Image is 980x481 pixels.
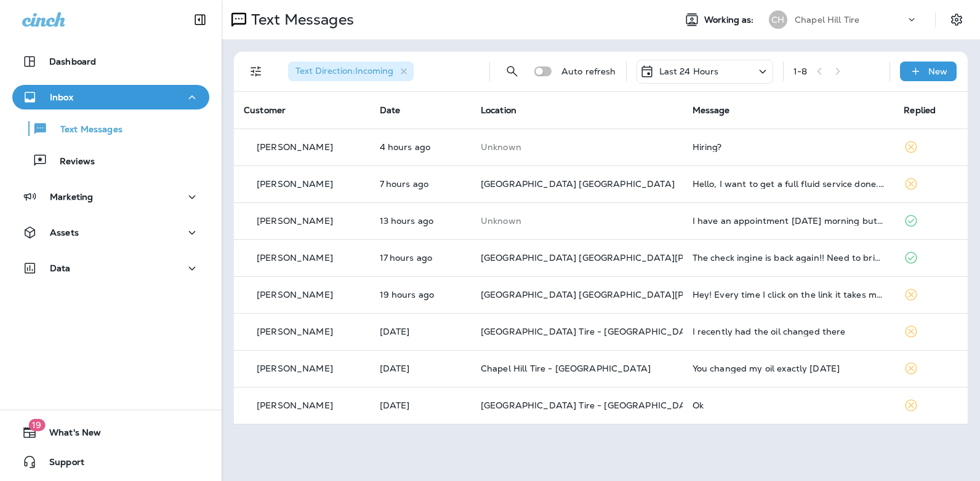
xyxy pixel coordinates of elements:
[246,10,354,29] p: Text Messages
[50,263,71,273] p: Data
[693,400,885,410] div: Ok
[50,192,93,202] p: Marketing
[693,179,885,189] div: Hello, I want to get a full fluid service done. Transmission, break, and coolant. Can you give me...
[49,57,96,66] p: Dashboard
[704,15,757,25] span: Working as:
[37,427,101,442] span: What's New
[500,59,524,84] button: Search Messages
[12,256,209,280] button: Data
[380,290,461,300] p: Aug 14, 2025 02:54 PM
[481,289,751,300] span: [GEOGRAPHIC_DATA] [GEOGRAPHIC_DATA][PERSON_NAME]
[257,179,333,189] p: [PERSON_NAME]
[257,253,333,263] p: [PERSON_NAME]
[12,450,209,474] button: Support
[257,400,333,410] p: [PERSON_NAME]
[380,105,401,116] span: Date
[380,253,461,263] p: Aug 14, 2025 04:35 PM
[257,290,333,300] p: [PERSON_NAME]
[257,327,333,336] p: [PERSON_NAME]
[380,216,461,226] p: Aug 14, 2025 08:48 PM
[244,59,268,84] button: Filters
[12,116,209,141] button: Text Messages
[481,105,516,116] span: Location
[380,142,461,152] p: Aug 15, 2025 05:58 AM
[50,92,73,102] p: Inbox
[693,290,885,300] div: Hey! Every time I click on the link it takes me to my last service (about a year or so ago) but n...
[481,400,702,411] span: [GEOGRAPHIC_DATA] Tire - [GEOGRAPHIC_DATA].
[693,105,730,116] span: Message
[481,142,673,152] p: This customer does not have a last location and the phone number they messaged is not assigned to...
[48,124,122,136] p: Text Messages
[481,363,651,374] span: Chapel Hill Tire - [GEOGRAPHIC_DATA]
[244,105,286,116] span: Customer
[37,457,84,472] span: Support
[380,364,461,373] p: Aug 14, 2025 09:38 AM
[561,66,616,76] p: Auto refresh
[12,185,209,209] button: Marketing
[28,419,45,431] span: 19
[481,252,751,263] span: [GEOGRAPHIC_DATA] [GEOGRAPHIC_DATA][PERSON_NAME]
[257,216,333,226] p: [PERSON_NAME]
[12,420,209,445] button: 19What's New
[481,216,673,226] p: This customer does not have a last location and the phone number they messaged is not assigned to...
[795,15,859,25] p: Chapel Hill Tire
[693,327,885,336] div: I recently had the oil changed there
[47,156,95,168] p: Reviews
[380,327,461,336] p: Aug 14, 2025 09:56 AM
[693,216,885,226] div: I have an appointment tomorrow morning but I won’t be able to make it. I’d like to reschedule to ...
[481,326,700,337] span: [GEOGRAPHIC_DATA] Tire - [GEOGRAPHIC_DATA]
[793,66,807,76] div: 1 - 8
[12,220,209,245] button: Assets
[288,62,414,81] div: Text Direction:Incoming
[481,178,675,189] span: [GEOGRAPHIC_DATA] [GEOGRAPHIC_DATA]
[946,9,968,31] button: Settings
[50,228,79,237] p: Assets
[904,105,936,116] span: Replied
[12,148,209,173] button: Reviews
[257,364,333,373] p: [PERSON_NAME]
[659,66,719,76] p: Last 24 Hours
[12,49,209,74] button: Dashboard
[769,10,787,29] div: CH
[928,66,947,76] p: New
[183,7,217,32] button: Collapse Sidebar
[693,253,885,263] div: The check ingine is back again!! Need to bring it back to get fixed
[12,85,209,109] button: Inbox
[257,142,333,152] p: [PERSON_NAME]
[380,400,461,410] p: Aug 14, 2025 09:13 AM
[693,364,885,373] div: You changed my oil exactly 9 days ago
[295,65,393,76] span: Text Direction : Incoming
[693,142,885,152] div: Hiring?
[380,179,461,189] p: Aug 15, 2025 02:40 AM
